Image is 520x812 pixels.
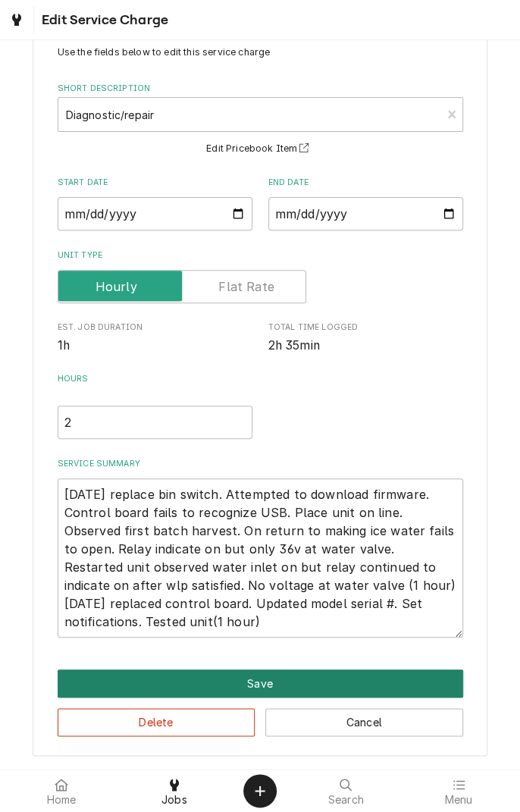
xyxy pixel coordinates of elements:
[268,177,463,189] label: End Date
[58,177,252,189] label: Start Date
[268,197,463,230] input: yyyy-mm-dd
[58,45,463,638] div: Line Item Create/Update Form
[268,321,463,354] div: Total Time Logged
[403,773,515,809] a: Menu
[161,794,187,806] span: Jobs
[58,177,252,230] div: Start Date
[444,794,472,806] span: Menu
[58,337,252,355] span: Est. Job Duration
[58,669,463,736] div: Button Group
[58,373,252,439] div: [object Object]
[58,83,463,158] div: Short Description
[58,458,463,638] div: Service Summary
[204,140,316,158] button: Edit Pricebook Item
[58,478,463,638] textarea: [DATE] replace bin switch. Attempted to download firmware. Control board fails to recognize USB. ...
[58,458,463,470] label: Service Summary
[268,337,463,355] span: Total Time Logged
[47,794,77,806] span: Home
[58,698,463,736] div: Button Group Row
[33,27,487,756] div: Line Item Create/Update
[58,45,463,59] p: Use the fields below to edit this service charge
[58,321,252,354] div: Est. Job Duration
[37,10,168,30] span: Edit Service Charge
[58,321,252,334] span: Est. Job Duration
[58,669,463,698] div: Button Group Row
[58,249,463,303] div: Unit Type
[3,6,30,33] a: Go to Jobs
[58,83,463,95] label: Short Description
[58,373,252,397] label: Hours
[58,669,463,698] button: Save
[268,177,463,230] div: End Date
[58,249,463,262] label: Unit Type
[328,794,364,806] span: Search
[290,773,402,809] a: Search
[58,708,255,736] button: Delete
[119,773,230,809] a: Jobs
[6,773,117,809] a: Home
[58,338,70,353] span: 1h
[268,321,463,334] span: Total Time Logged
[268,338,320,353] span: 2h 35min
[243,774,277,807] button: Create Object
[58,197,252,230] input: yyyy-mm-dd
[265,708,463,736] button: Cancel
